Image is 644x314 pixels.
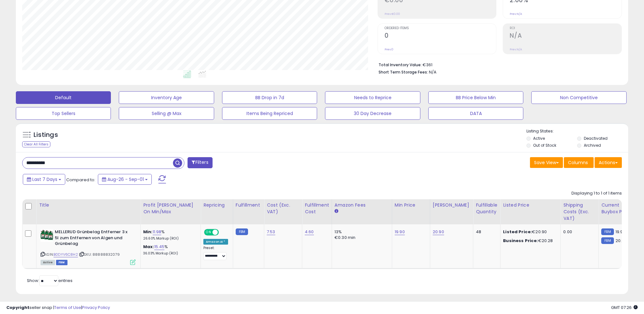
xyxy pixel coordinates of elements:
[385,48,393,51] small: Prev: 0
[503,229,556,235] div: €20.90
[503,202,558,208] div: Listed Price
[32,176,57,183] span: Last 7 Days
[222,91,317,104] button: BB Drop in 7d
[503,238,538,244] b: Business Price:
[395,202,427,208] div: Min Price
[305,202,329,215] div: Fulfillment Cost
[611,304,638,311] span: 2025-09-9 07:26 GMT
[595,157,622,168] button: Actions
[531,91,626,104] button: Non Competitive
[203,239,228,245] div: Amazon AI *
[476,202,498,215] div: Fulfillable Quantity
[510,27,622,30] span: ROI
[510,32,622,41] h2: N/A
[615,238,624,244] span: 20.9
[41,229,53,242] img: 41NSbxI-j-L._SL40_.jpg
[584,136,608,141] label: Deactivated
[56,260,67,265] span: FBM
[203,246,228,260] div: Preset:
[379,62,422,67] b: Total Inventory Value:
[601,237,614,244] small: FBM
[433,229,444,235] a: 20.90
[615,229,626,235] span: 19.99
[79,252,120,257] span: | SKU: 88888832079
[533,136,545,141] label: Active
[82,304,110,311] a: Privacy Policy
[222,107,317,120] button: Items Being Repriced
[6,304,29,311] strong: Copyright
[41,229,136,264] div: ASIN:
[218,230,228,235] span: OFF
[335,202,389,208] div: Amazon Fees
[107,176,144,183] span: Aug-26 - Sep-01
[428,91,523,104] button: BB Price Below Min
[143,251,196,256] p: 36.03% Markup (ROI)
[23,174,65,185] button: Last 7 Days
[119,107,214,120] button: Selling @ Max
[39,202,138,208] div: Title
[601,202,634,215] div: Current Buybox Price
[503,238,556,244] div: €20.28
[335,229,387,235] div: 13%
[205,230,213,235] span: ON
[476,229,495,235] div: 48
[568,159,588,166] span: Columns
[335,235,387,240] div: €0.30 min
[563,229,594,235] div: 0.00
[236,202,261,208] div: Fulfillment
[119,91,214,104] button: Inventory Age
[154,244,165,250] a: 15.45
[385,27,496,30] span: Ordered Items
[564,157,594,168] button: Columns
[379,69,428,75] b: Short Term Storage Fees:
[433,202,470,208] div: [PERSON_NAME]
[143,229,153,235] b: Min:
[571,190,622,196] div: Displaying 1 to 1 of 1 items
[325,91,420,104] button: Needs to Reprice
[143,202,198,215] div: Profit [PERSON_NAME] on Min/Max
[385,32,496,41] h2: 0
[16,107,111,120] button: Top Sellers
[325,107,420,120] button: 30 Day Decrease
[379,61,617,68] li: €361
[503,229,532,235] b: Listed Price:
[526,128,628,134] p: Listing States:
[143,236,196,241] p: 26.60% Markup (ROI)
[584,143,601,148] label: Archived
[16,91,111,104] button: Default
[510,12,522,16] small: Prev: N/A
[395,229,405,235] a: 19.90
[55,229,132,248] b: MELLERUD Grünbelag Entferner 3 x 5l zum Entfernen von Algen und Grünbelag
[143,244,196,256] div: %
[428,107,523,120] button: DATA
[429,69,437,75] span: N/A
[6,305,110,311] div: seller snap | |
[141,199,201,224] th: The percentage added to the cost of goods (COGS) that forms the calculator for Min & Max prices.
[22,141,50,147] div: Clear All Filters
[143,244,154,250] b: Max:
[143,229,196,241] div: %
[203,202,230,208] div: Repricing
[188,157,212,168] button: Filters
[153,229,162,235] a: 11.98
[267,229,275,235] a: 7.53
[267,202,299,215] div: Cost (Exc. VAT)
[54,252,78,257] a: B0DYV6C8H2
[335,208,338,214] small: Amazon Fees.
[601,228,614,235] small: FBM
[54,304,81,311] a: Terms of Use
[41,260,55,265] span: All listings currently available for purchase on Amazon
[34,131,58,139] h5: Listings
[98,174,152,185] button: Aug-26 - Sep-01
[66,177,95,183] span: Compared to:
[236,228,248,235] small: FBM
[385,12,400,16] small: Prev: €0.00
[563,202,596,222] div: Shipping Costs (Exc. VAT)
[533,143,556,148] label: Out of Stock
[305,229,314,235] a: 4.60
[27,278,73,284] span: Show: entries
[510,48,522,51] small: Prev: N/A
[530,157,563,168] button: Save View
